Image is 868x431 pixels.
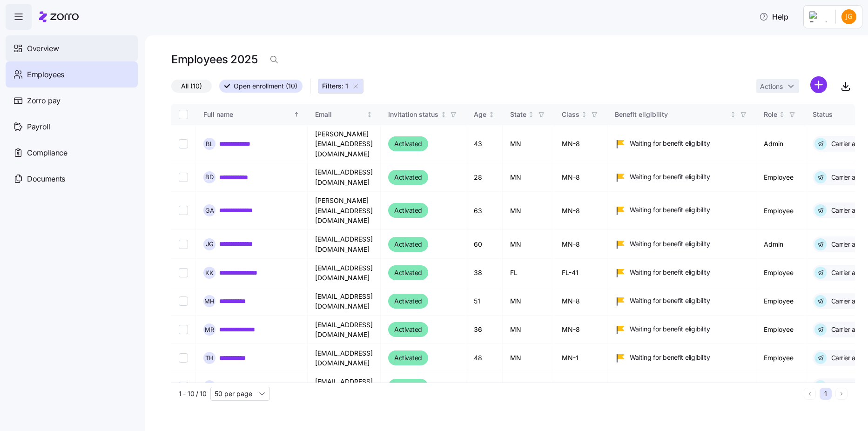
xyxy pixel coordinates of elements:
[466,372,503,401] td: 40
[760,83,783,90] span: Actions
[764,109,777,120] div: Role
[554,344,607,372] td: MN-1
[179,382,188,391] input: Select record 9
[6,166,138,192] a: Documents
[394,352,422,364] span: Activated
[809,11,828,22] img: Employer logo
[756,79,799,93] button: Actions
[554,192,607,230] td: MN-8
[318,79,363,94] button: Filters: 1
[756,125,805,163] td: Admin
[205,327,214,333] span: M R
[179,139,188,148] input: Select record 1
[205,208,214,214] span: G A
[27,173,65,185] span: Documents
[756,230,805,259] td: Admin
[466,316,503,344] td: 36
[630,324,710,334] span: Waiting for benefit eligibility
[841,9,856,24] img: be28eee7940ff7541a673135d606113e
[234,80,297,92] span: Open enrollment (10)
[630,239,710,249] span: Waiting for benefit eligibility
[466,104,503,125] th: AgeNot sorted
[756,316,805,344] td: Employee
[554,163,607,192] td: MN-8
[503,230,554,259] td: MN
[730,111,736,118] div: Not sorted
[308,316,381,344] td: [EMAIL_ADDRESS][DOMAIN_NAME]
[756,344,805,372] td: Employee
[394,138,422,149] span: Activated
[503,316,554,344] td: MN
[554,230,607,259] td: MN-8
[308,104,381,125] th: EmailNot sorted
[205,174,214,180] span: B D
[630,139,710,148] span: Waiting for benefit eligibility
[630,381,710,391] span: Waiting for benefit eligibility
[756,104,805,125] th: RoleNot sorted
[466,230,503,259] td: 60
[196,104,308,125] th: Full nameSorted ascending
[503,163,554,192] td: MN
[554,287,607,316] td: MN-8
[293,111,300,118] div: Sorted ascending
[503,372,554,401] td: MN
[179,296,188,306] input: Select record 6
[204,298,215,304] span: M H
[466,125,503,163] td: 43
[179,389,207,398] span: 1 - 10 / 10
[206,241,214,247] span: J G
[179,325,188,334] input: Select record 7
[466,163,503,192] td: 28
[27,43,59,54] span: Overview
[503,287,554,316] td: MN
[205,270,214,276] span: K K
[440,111,447,118] div: Not sorted
[466,287,503,316] td: 51
[779,111,785,118] div: Not sorted
[366,111,373,118] div: Not sorted
[630,172,710,182] span: Waiting for benefit eligibility
[308,287,381,316] td: [EMAIL_ADDRESS][DOMAIN_NAME]
[466,344,503,372] td: 48
[205,355,214,361] span: T H
[322,81,348,91] span: Filters: 1
[6,114,138,140] a: Payroll
[759,11,788,22] span: Help
[308,163,381,192] td: [EMAIL_ADDRESS][DOMAIN_NAME]
[503,259,554,287] td: FL
[756,192,805,230] td: Employee
[581,111,587,118] div: Not sorted
[394,239,422,250] span: Activated
[503,104,554,125] th: StateNot sorted
[394,324,422,335] span: Activated
[381,104,466,125] th: Invitation statusNot sorted
[630,205,710,215] span: Waiting for benefit eligibility
[630,296,710,305] span: Waiting for benefit eligibility
[308,259,381,287] td: [EMAIL_ADDRESS][DOMAIN_NAME]
[554,259,607,287] td: FL-41
[394,381,422,392] span: Activated
[6,88,138,114] a: Zorro pay
[179,110,188,119] input: Select all records
[315,109,365,120] div: Email
[615,109,728,120] div: Benefit eligibility
[528,111,534,118] div: Not sorted
[466,192,503,230] td: 63
[466,259,503,287] td: 38
[607,104,756,125] th: Benefit eligibilityNot sorted
[179,173,188,182] input: Select record 2
[554,125,607,163] td: MN-8
[394,296,422,307] span: Activated
[820,388,832,400] button: 1
[562,109,579,120] div: Class
[206,141,213,147] span: B L
[756,163,805,192] td: Employee
[554,316,607,344] td: MN-8
[394,172,422,183] span: Activated
[474,109,486,120] div: Age
[394,205,422,216] span: Activated
[503,125,554,163] td: MN
[27,147,67,159] span: Compliance
[203,109,292,120] div: Full name
[308,125,381,163] td: [PERSON_NAME][EMAIL_ADDRESS][DOMAIN_NAME]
